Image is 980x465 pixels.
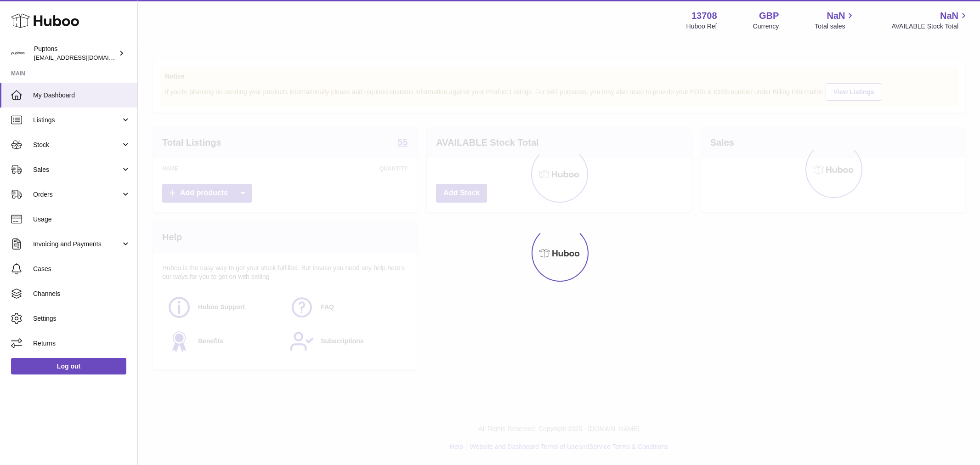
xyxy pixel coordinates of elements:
a: NaN Total sales [815,10,855,31]
span: Listings [33,116,121,125]
div: Huboo Ref [686,22,717,31]
div: Puptons [34,45,117,62]
span: Sales [33,165,121,174]
a: NaN AVAILABLE Stock Total [891,10,969,31]
span: NaN [827,10,845,22]
span: Stock [33,141,121,149]
strong: GBP [759,10,779,22]
span: Returns [33,339,130,348]
span: Orders [33,190,121,199]
span: Cases [33,265,130,273]
span: My Dashboard [33,91,130,100]
div: Currency [753,22,779,31]
span: Settings [33,314,130,323]
a: Log out [11,358,126,374]
span: NaN [940,10,958,22]
span: Invoicing and Payments [33,240,121,249]
span: Usage [33,215,130,224]
span: Total sales [815,22,855,31]
span: [EMAIL_ADDRESS][DOMAIN_NAME] [34,54,135,61]
span: Channels [33,289,130,298]
strong: 13708 [691,10,717,22]
img: hello@puptons.com [11,46,25,60]
span: AVAILABLE Stock Total [891,22,969,31]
